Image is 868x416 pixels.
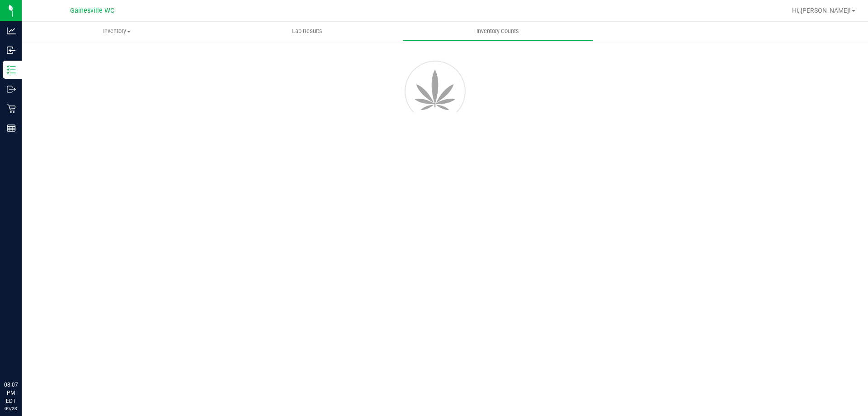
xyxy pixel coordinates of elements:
a: Inventory Counts [402,22,593,41]
span: Lab Results [280,27,335,35]
a: Lab Results [212,22,402,41]
span: Inventory [22,27,212,35]
p: 08:07 PM EDT [4,381,18,405]
a: Inventory [22,22,212,41]
p: 09/23 [4,405,18,412]
inline-svg: Inbound [7,46,16,55]
inline-svg: Inventory [7,65,16,74]
span: Hi, [PERSON_NAME]! [792,7,851,14]
inline-svg: Outbound [7,85,16,94]
inline-svg: Analytics [7,26,16,35]
span: Gainesville WC [70,7,114,14]
inline-svg: Reports [7,124,16,133]
span: Inventory Counts [464,27,531,35]
inline-svg: Retail [7,104,16,113]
